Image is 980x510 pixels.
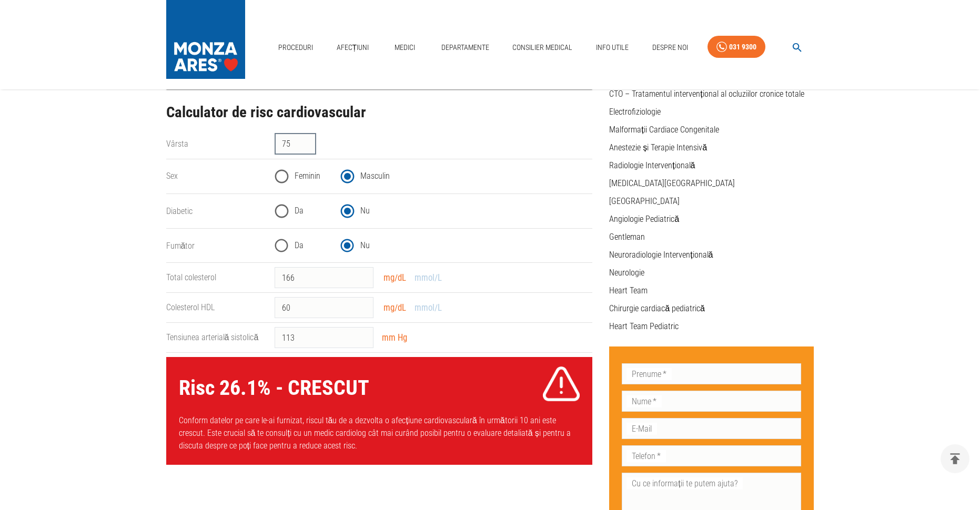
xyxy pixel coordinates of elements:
[332,37,373,58] a: Afecțiuni
[592,37,633,58] a: Info Utile
[275,327,373,348] input: 100 - 200 mm Hg
[274,37,317,58] a: Proceduri
[166,272,216,282] label: Total colesterol
[609,214,679,224] a: Angiologie Pediatrică
[179,480,336,494] b: Programează-te la consultație.
[295,239,304,252] span: Da
[609,89,804,99] a: CTO – Tratamentul intervențional al ocluziilor cronice totale
[609,160,695,170] a: Radiologie Intervențională
[166,139,188,149] label: Vârsta
[166,205,267,217] legend: Diabetic
[360,239,370,252] span: Nu
[708,36,765,58] a: 031 9300
[388,37,422,58] a: Medici
[166,171,178,181] label: Sex
[941,444,969,473] button: delete
[609,178,735,188] a: [MEDICAL_DATA][GEOGRAPHIC_DATA]
[609,250,713,260] a: Neuroradiologie Intervențională
[609,232,645,242] a: Gentleman
[609,125,719,135] a: Malformații Cardiace Congenitale
[275,164,592,189] div: gender
[275,267,373,288] input: 150 - 200 mg/dL
[543,365,580,402] img: Low CVD Risk icon
[166,302,215,312] label: Colesterol HDL
[609,268,644,278] a: Neurologie
[166,104,593,121] h2: Calculator de risc cardiovascular
[360,170,390,182] span: Masculin
[609,303,705,313] a: Chirurgie cardiacă pediatrică
[179,372,369,404] p: Risc 26.1 % - CRESCUT
[411,270,445,285] button: mmol/L
[609,321,679,331] a: Heart Team Pediatric
[609,285,648,295] a: Heart Team
[609,196,680,206] a: [GEOGRAPHIC_DATA]
[275,198,592,224] div: diabetes
[295,170,320,182] span: Feminin
[508,37,577,58] a: Consilier Medical
[609,107,661,117] a: Electrofiziologie
[275,297,373,318] input: 0 - 60 mg/dL
[360,205,370,217] span: Nu
[411,300,445,315] button: mmol/L
[648,37,692,58] a: Despre Noi
[609,142,707,152] a: Anestezie și Terapie Intensivă
[166,240,267,252] legend: Fumător
[295,205,304,217] span: Da
[275,233,592,259] div: smoking
[729,40,756,54] div: 031 9300
[437,37,493,58] a: Departamente
[166,332,259,342] label: Tensiunea arterială sistolică
[179,414,580,452] p: Conform datelor pe care le-ai furnizat, riscul tău de a dezvolta o afecțiune cardiovasculară în u...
